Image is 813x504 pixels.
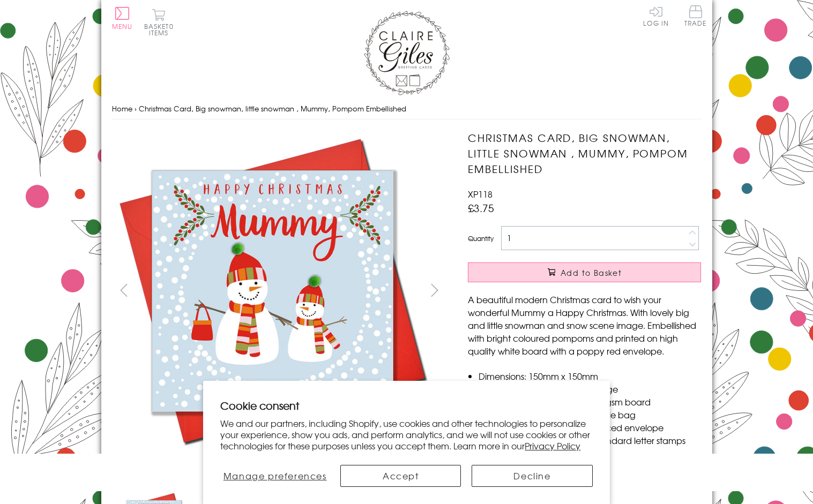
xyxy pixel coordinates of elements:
a: Privacy Policy [525,439,580,452]
button: Add to Basket [468,262,701,282]
a: Log In [643,5,669,26]
button: Menu [112,7,133,29]
li: Dimensions: 150mm x 150mm [479,370,701,382]
span: 0 items [149,21,174,37]
a: Home [112,103,132,114]
span: Trade [684,5,707,26]
a: Trade [684,5,707,28]
span: Menu [112,21,133,31]
span: Manage preferences [223,469,327,482]
span: XP118 [468,187,493,200]
h2: Cookie consent [220,398,593,413]
p: We and our partners, including Shopify, use cookies and other technologies to personalize your ex... [220,418,593,451]
label: Quantity [468,234,494,243]
span: Christmas Card, Big snowman, little snowman , Mummy, Pompom Embellished [139,103,406,114]
span: £3.75 [468,200,494,215]
span: Add to Basket [561,267,622,278]
button: Basket0 items [144,9,174,36]
button: Decline [472,465,592,487]
img: Claire Giles Greetings Cards [364,11,450,95]
img: Christmas Card, Big snowman, little snowman , Mummy, Pompom Embellished [446,130,768,452]
h1: Christmas Card, Big snowman, little snowman , Mummy, Pompom Embellished [468,130,701,176]
button: prev [112,278,136,302]
span: › [135,103,137,114]
nav: breadcrumbs [112,98,702,120]
button: next [422,278,446,302]
button: Manage preferences [220,465,330,487]
button: Accept [340,465,461,487]
img: Christmas Card, Big snowman, little snowman , Mummy, Pompom Embellished [111,130,433,452]
p: A beautiful modern Christmas card to wish your wonderful Mummy a Happy Christmas. With lovely big... [468,293,701,357]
